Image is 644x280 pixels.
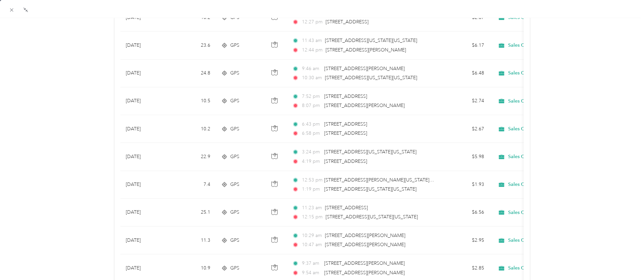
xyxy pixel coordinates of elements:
span: [STREET_ADDRESS][PERSON_NAME] [325,233,405,238]
span: [STREET_ADDRESS] [326,19,368,25]
td: 10.5 [171,87,216,115]
td: $1.93 [442,171,490,199]
span: 3:24 pm [302,148,321,156]
span: GPS [230,237,239,244]
td: 10.2 [171,115,216,143]
span: 11:43 am [302,37,322,44]
span: 12:15 pm [302,213,323,221]
iframe: Everlance-gr Chat Button Frame [606,242,644,280]
td: $2.67 [442,4,490,31]
span: 6:43 pm [302,121,321,128]
span: GPS [230,125,239,133]
span: Sales Call [508,98,530,104]
span: [STREET_ADDRESS][US_STATE][US_STATE] [324,186,416,192]
td: $2.95 [442,227,490,254]
span: 11:23 am [302,204,322,212]
span: 12:53 pm [302,176,321,184]
span: 10:47 am [302,241,322,249]
td: [DATE] [120,199,171,227]
span: Sales Call [508,265,530,271]
span: GPS [230,264,239,272]
td: $6.48 [442,60,490,87]
span: GPS [230,42,239,49]
td: 10.2 [171,4,216,31]
span: GPS [230,97,239,105]
td: $6.56 [442,199,490,227]
td: 11.3 [171,227,216,254]
span: 7:52 pm [302,93,321,100]
span: Sales Call [508,42,530,48]
span: [STREET_ADDRESS] [325,205,368,211]
span: [STREET_ADDRESS][US_STATE][US_STATE] [325,38,417,43]
td: $6.17 [442,31,490,59]
span: 4:19 pm [302,158,321,165]
span: Sales Call [508,210,530,216]
span: 12:27 pm [302,18,323,26]
span: [STREET_ADDRESS] [324,121,367,127]
span: [STREET_ADDRESS][US_STATE][US_STATE] [326,214,418,220]
span: [STREET_ADDRESS][PERSON_NAME] [324,260,405,266]
span: [STREET_ADDRESS][PERSON_NAME] [324,103,405,108]
span: 10:30 am [302,74,322,82]
td: 25.1 [171,199,216,227]
span: GPS [230,153,239,160]
td: [DATE] [120,115,171,143]
span: 8:07 pm [302,102,321,109]
span: 1:19 pm [302,186,321,193]
span: GPS [230,209,239,216]
td: $2.67 [442,115,490,143]
td: [DATE] [120,87,171,115]
span: GPS [230,181,239,188]
span: [STREET_ADDRESS][PERSON_NAME][US_STATE][PERSON_NAME] [324,177,467,183]
span: [STREET_ADDRESS] [324,93,367,99]
span: [STREET_ADDRESS][PERSON_NAME] [326,47,406,53]
span: [STREET_ADDRESS][PERSON_NAME] [324,66,405,71]
span: [STREET_ADDRESS][US_STATE][US_STATE] [324,149,416,155]
td: $2.74 [442,87,490,115]
td: [DATE] [120,60,171,87]
span: [STREET_ADDRESS][PERSON_NAME] [324,270,405,276]
td: [DATE] [120,227,171,254]
span: 9:37 am [302,260,321,267]
span: [STREET_ADDRESS] [324,130,367,136]
span: 9:54 am [302,269,321,277]
span: [STREET_ADDRESS][US_STATE][US_STATE] [325,75,417,81]
span: GPS [230,69,239,77]
span: Sales Call [508,181,530,188]
td: 23.6 [171,31,216,59]
td: 24.8 [171,60,216,87]
span: 10:29 am [302,232,322,239]
td: [DATE] [120,4,171,31]
span: [STREET_ADDRESS][PERSON_NAME] [325,242,405,247]
td: [DATE] [120,171,171,199]
span: [STREET_ADDRESS] [324,158,367,164]
td: 22.9 [171,143,216,171]
span: 6:58 pm [302,130,321,137]
td: [DATE] [120,143,171,171]
span: Sales Call [508,70,530,76]
span: Sales Call [508,237,530,243]
td: $5.98 [442,143,490,171]
span: 12:44 pm [302,46,323,54]
span: Sales Call [508,154,530,160]
span: 9:46 am [302,65,321,72]
td: 7.4 [171,171,216,199]
td: [DATE] [120,31,171,59]
span: Sales Call [508,126,530,132]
